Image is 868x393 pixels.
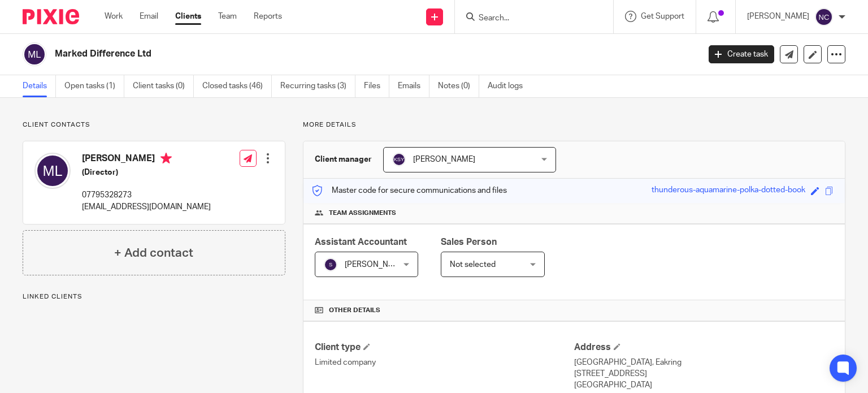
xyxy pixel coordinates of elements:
p: Client contacts [23,120,285,129]
span: Get Support [641,12,684,20]
img: svg%3E [392,153,406,166]
span: Other details [329,306,380,315]
h3: Client manager [315,154,372,165]
span: Sales Person [441,237,497,247]
i: Primary [160,153,172,164]
a: Emails [398,75,429,97]
a: Recurring tasks (3) [280,75,355,97]
span: [PERSON_NAME] [413,156,475,163]
span: Assistant Accountant [315,237,407,247]
img: svg%3E [34,153,71,189]
img: svg%3E [815,8,833,26]
a: Work [105,11,123,22]
input: Search [478,14,579,24]
a: Email [140,11,158,22]
a: Notes (0) [438,75,479,97]
p: [PERSON_NAME] [747,11,809,22]
a: Open tasks (1) [64,75,124,97]
a: Details [23,75,56,97]
p: [GEOGRAPHIC_DATA], Eakring [574,357,834,368]
span: Not selected [450,261,496,269]
h4: Client type [315,342,574,353]
p: More details [303,120,845,129]
p: [STREET_ADDRESS] [574,368,834,379]
a: Closed tasks (46) [202,75,272,97]
p: Master code for secure communications and files [312,185,507,196]
p: Linked clients [23,292,285,301]
h4: + Add contact [114,244,193,262]
img: svg%3E [23,42,46,66]
a: Reports [254,11,282,22]
a: Create task [709,45,774,63]
a: Team [218,11,237,22]
a: Files [364,75,389,97]
a: Audit logs [488,75,531,97]
div: thunderous-aquamarine-polka-dotted-book [652,184,805,197]
img: Pixie [23,9,79,24]
h4: Address [574,342,834,353]
p: [GEOGRAPHIC_DATA] [574,379,834,391]
img: svg%3E [324,258,337,271]
a: Client tasks (0) [133,75,194,97]
a: Clients [175,11,201,22]
p: 07795328273 [82,189,211,201]
p: Limited company [315,357,574,368]
p: [EMAIL_ADDRESS][DOMAIN_NAME] [82,201,211,213]
h4: [PERSON_NAME] [82,153,211,167]
span: [PERSON_NAME] R [345,261,414,269]
span: Team assignments [329,209,396,218]
h2: Marked Difference Ltd [55,48,565,60]
h5: (Director) [82,167,211,178]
